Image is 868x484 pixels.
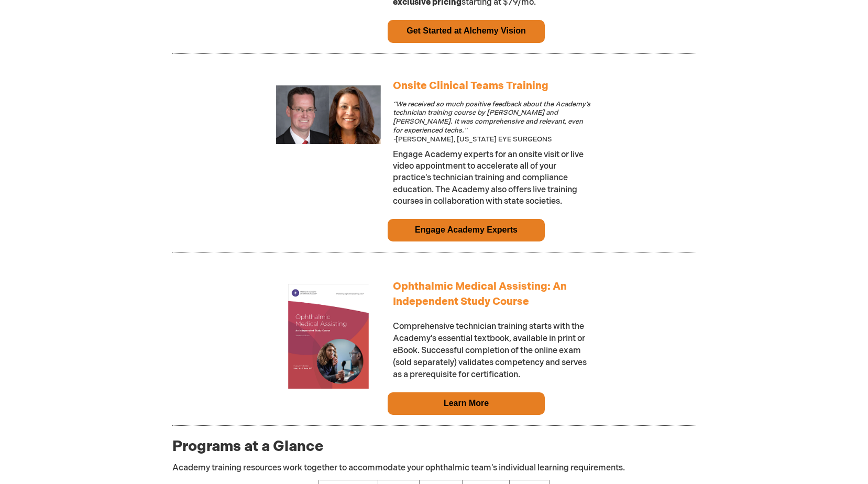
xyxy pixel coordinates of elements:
img: Ophthalmic Medical Assisting: An Independent Study Course [276,284,381,389]
span: [PERSON_NAME], [US_STATE] EYE SURGEONS [393,100,590,144]
span: Programs at a Glance [172,438,323,455]
a: Ophthalmic Medical Assisting: An Independent Study Course [276,382,381,391]
span: Comprehensive technician training starts with the Academy's essential textbook, available in prin... [393,322,587,379]
a: Onsite Clinical Teams Training [393,80,548,92]
a: Ophthalmic Medical Assisting: An Independent Study Course [393,280,567,308]
span: Engage Academy experts for an onsite visit or live video appointment to accelerate all of your pr... [393,150,584,207]
span: Academy training resources work together to accommodate your ophthalmic team's individual learnin... [172,463,625,473]
a: Get Started at Alchemy Vision [406,26,526,35]
em: “We received so much positive feedback about the Academy’s technician training course by [PERSON_... [393,100,590,144]
img: Onsite Training and Private Consulting [276,85,381,145]
a: Learn More [444,399,489,408]
a: Onsite Training and Private Consulting [276,137,381,146]
a: Engage Academy Experts [415,225,518,234]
